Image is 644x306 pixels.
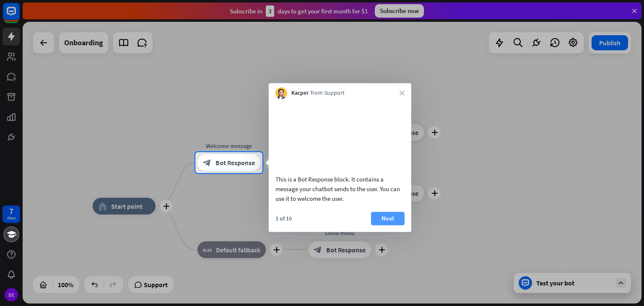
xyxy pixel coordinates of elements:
div: 1 of 10 [275,215,292,222]
button: Open LiveChat chat widget [7,3,32,29]
i: close [400,91,405,96]
span: from Support [311,89,345,98]
i: block_bot_response [203,158,211,167]
span: Kacper [291,89,309,98]
div: This is a Bot Response block. It contains a message your chatbot sends to the user. You can use i... [275,174,405,203]
button: Next [371,212,405,225]
span: Bot Response [216,158,255,167]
